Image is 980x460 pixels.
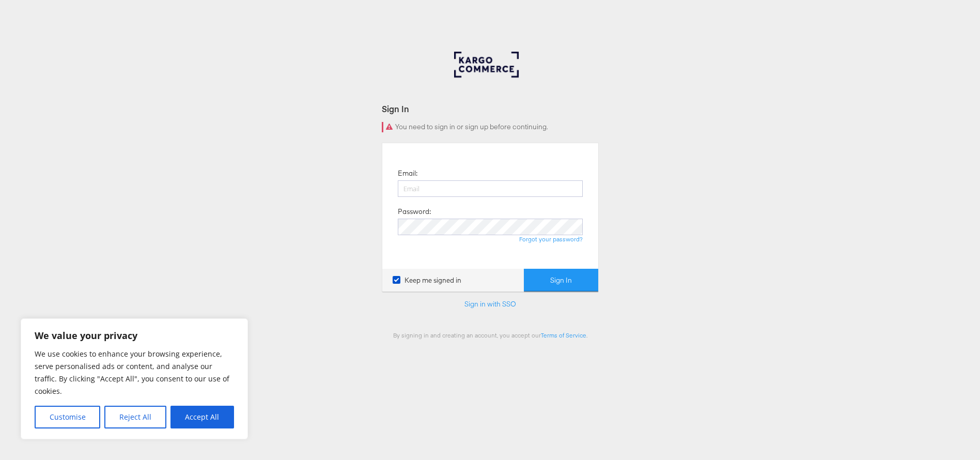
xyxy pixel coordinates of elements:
a: Terms of Service [541,331,586,339]
button: Sign In [524,269,598,292]
div: By signing in and creating an account, you accept our . [382,331,599,339]
input: Email [398,180,583,197]
div: We value your privacy [21,318,248,439]
a: Forgot your password? [519,235,583,243]
button: Reject All [104,406,166,428]
button: Accept All [170,406,234,428]
label: Email: [398,168,417,178]
a: Sign in with SSO [464,299,516,309]
label: Password: [398,207,431,217]
p: We value your privacy [35,329,234,342]
div: You need to sign in or sign up before continuing. [382,122,599,132]
div: Sign In [382,103,599,115]
button: Customise [35,406,100,428]
p: We use cookies to enhance your browsing experience, serve personalised ads or content, and analys... [35,348,234,397]
label: Keep me signed in [393,275,461,285]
